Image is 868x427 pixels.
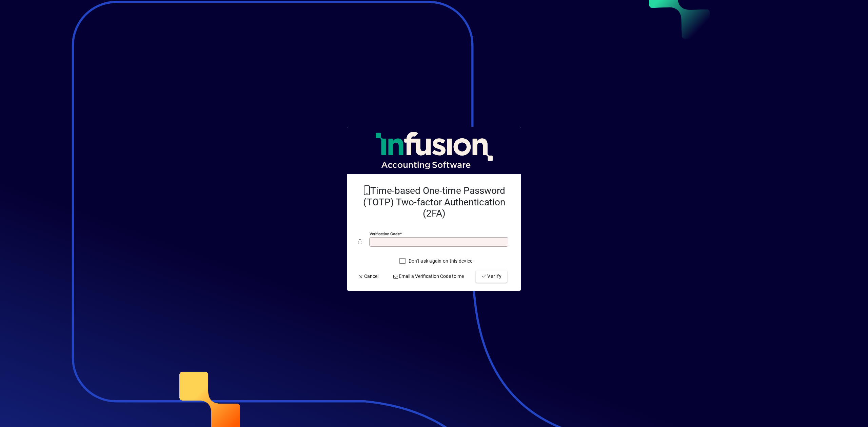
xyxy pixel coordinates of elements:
[476,270,507,283] button: Verify
[407,258,473,264] label: Don't ask again on this device
[481,273,502,280] span: Verify
[390,270,467,283] button: Email a Verification Code to me
[355,270,381,283] button: Cancel
[393,273,464,280] span: Email a Verification Code to me
[358,185,510,219] h2: Time-based One-time Password (TOTP) Two-factor Authentication (2FA)
[370,231,400,236] mat-label: Verification code
[358,273,378,280] span: Cancel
